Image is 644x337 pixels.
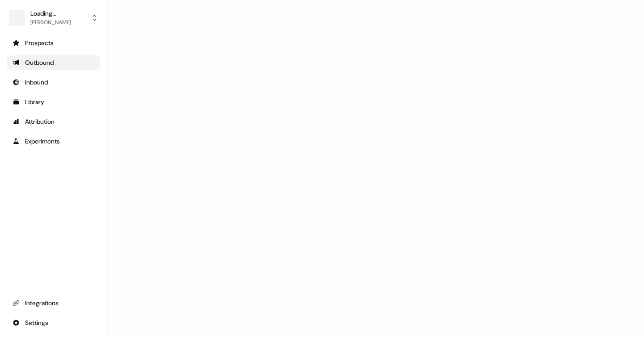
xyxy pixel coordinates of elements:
div: Experiments [13,137,94,146]
a: Go to prospects [7,36,100,50]
a: Go to attribution [7,114,100,129]
button: Loading...[PERSON_NAME] [7,7,100,29]
div: [PERSON_NAME] [30,18,71,27]
a: Go to integrations [7,316,100,330]
div: Integrations [13,299,94,308]
a: Go to integrations [7,296,100,310]
div: Settings [13,318,94,327]
div: Loading... [30,9,71,18]
div: Inbound [13,78,94,87]
div: Library [13,97,94,106]
div: Prospects [13,38,94,47]
a: Go to templates [7,95,100,109]
div: Outbound [13,58,94,67]
a: Go to experiments [7,134,100,148]
div: Attribution [13,117,94,126]
a: Go to outbound experience [7,55,100,70]
a: Go to Inbound [7,75,100,89]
